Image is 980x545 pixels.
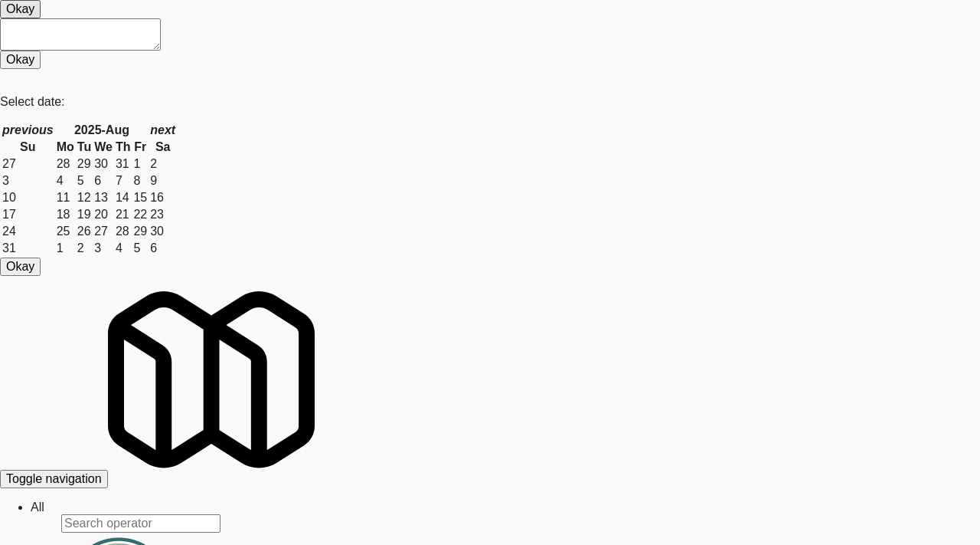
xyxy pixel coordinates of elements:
[2,123,54,136] span: previous
[93,140,113,155] th: We
[149,140,176,155] th: Sa
[150,123,175,136] span: next
[149,190,176,205] td: 16
[77,207,92,222] td: 19
[56,207,75,222] td: 18
[149,156,176,172] td: 2
[2,140,54,155] th: Su
[2,190,54,205] td: 10
[2,123,54,138] th: previous
[77,241,92,256] td: 2
[149,207,176,222] td: 23
[56,224,75,239] td: 25
[132,156,148,172] td: 1
[6,472,102,485] span: Toggle navigation
[56,241,75,256] td: 1
[93,156,113,172] td: 30
[56,156,75,172] td: 28
[149,224,176,239] td: 30
[132,140,148,155] th: Fr
[56,140,75,155] th: Mo
[115,207,132,222] td: 21
[56,123,149,138] th: 2025-Aug
[115,241,132,256] td: 4
[56,173,75,189] td: 4
[93,207,113,222] td: 20
[93,190,113,205] td: 13
[93,224,113,239] td: 27
[2,173,54,189] td: 3
[149,123,176,138] th: next
[77,140,92,155] th: Tu
[115,190,132,205] td: 14
[115,173,132,189] td: 7
[2,224,54,239] td: 24
[77,156,92,172] td: 29
[132,207,148,222] td: 22
[61,514,220,533] input: Search operator
[77,190,92,205] td: 12
[77,224,92,239] td: 26
[108,276,315,483] img: Micromart
[132,241,148,256] td: 5
[132,190,148,205] td: 15
[115,156,132,172] td: 31
[132,173,148,189] td: 8
[2,241,54,256] td: 31
[77,173,92,189] td: 5
[132,224,148,239] td: 29
[115,224,132,239] td: 28
[93,173,113,189] td: 6
[2,156,54,172] td: 27
[149,173,176,189] td: 9
[56,190,75,205] td: 11
[93,241,113,256] td: 3
[2,207,54,222] td: 17
[149,241,176,256] td: 6
[115,140,132,155] th: Th
[31,501,44,514] a: All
